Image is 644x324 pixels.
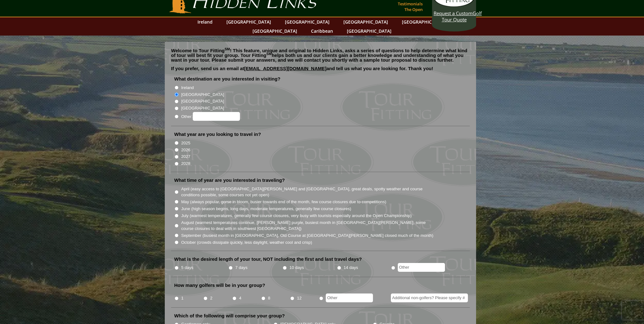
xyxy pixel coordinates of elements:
p: If you prefer, send us an email at and tell us what you are looking for. Thank you! [171,66,470,75]
label: Which of the following will comprise your group? [174,313,285,319]
sup: SM [225,47,230,51]
label: [GEOGRAPHIC_DATA] [181,105,224,111]
label: 8 [268,295,270,301]
label: September (busiest month in [GEOGRAPHIC_DATA], Old Course at [GEOGRAPHIC_DATA][PERSON_NAME] close... [181,232,433,239]
a: Ireland [194,17,216,26]
a: [GEOGRAPHIC_DATA] [399,17,450,26]
label: What destination are you interested in visiting? [174,76,280,82]
label: 2027 [181,154,190,160]
label: 5 days [181,265,193,271]
label: 1 [181,295,183,301]
label: 2 [210,295,212,301]
input: Additional non-golfers? Please specify # [391,293,468,302]
a: [GEOGRAPHIC_DATA] [340,17,391,26]
a: The Open [403,5,424,14]
input: Other [398,263,445,272]
label: 4 [239,295,241,301]
a: [GEOGRAPHIC_DATA] [282,17,333,26]
label: July (warmest temperatures, generally few course closures, very busy with tourists especially aro... [181,213,412,219]
label: October (crowds dissipate quickly, less daylight, weather cool and crisp) [181,239,312,246]
label: Ireland [181,85,194,91]
p: Welcome to Tour Fitting ! This feature, unique and original to Hidden Links, asks a series of que... [171,48,470,62]
label: August (warmest temperatures continue, [PERSON_NAME] purple, busiest month in [GEOGRAPHIC_DATA][P... [181,220,434,232]
label: What year are you looking to travel in? [174,131,261,137]
label: [GEOGRAPHIC_DATA] [181,98,224,104]
label: 14 days [344,265,358,271]
label: April (easy access to [GEOGRAPHIC_DATA][PERSON_NAME] and [GEOGRAPHIC_DATA], great deals, spotty w... [181,186,434,198]
label: What time of year are you interested in traveling? [174,177,285,183]
a: [GEOGRAPHIC_DATA] [344,26,395,36]
sup: SM [266,52,272,56]
label: 2026 [181,147,190,153]
label: 10 days [290,265,304,271]
label: 2025 [181,140,190,146]
label: May (always popular, gorse in bloom, busier towards end of the month, few course closures due to ... [181,199,386,205]
a: Caribbean [308,26,336,36]
a: [GEOGRAPHIC_DATA] [223,17,274,26]
label: 2028 [181,160,190,167]
label: How many golfers will be in your group? [174,282,265,288]
a: [GEOGRAPHIC_DATA] [249,26,300,36]
label: Other: [181,112,240,121]
input: Other [326,293,373,302]
label: What is the desired length of your tour, NOT including the first and last travel days? [174,256,362,262]
label: [GEOGRAPHIC_DATA] [181,92,224,98]
label: June (high season begins, long days, moderate temperatures, generally few course closures) [181,206,351,212]
label: 7 days [235,265,247,271]
input: Other: [193,112,240,121]
span: Request a Custom [434,10,473,16]
a: [EMAIL_ADDRESS][DOMAIN_NAME] [244,66,327,71]
label: 12 [297,295,302,301]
